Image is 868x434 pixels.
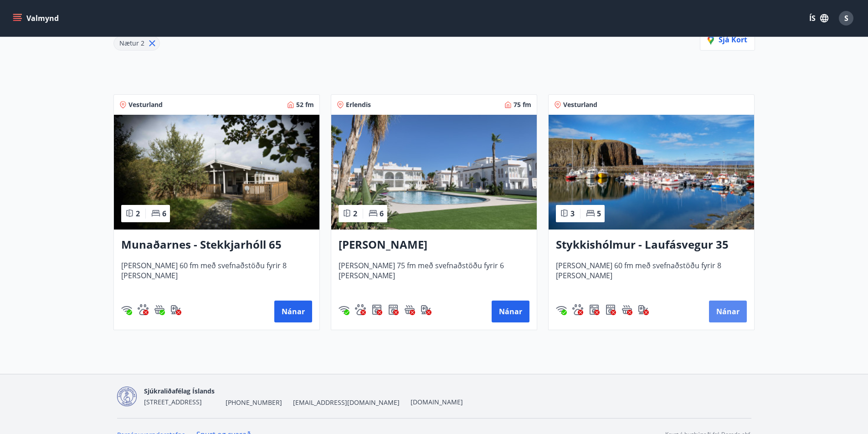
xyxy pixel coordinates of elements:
span: 52 fm [296,100,314,109]
div: Nætur 2 [113,36,160,51]
div: Þráðlaust net [339,304,349,315]
div: Gæludýr [138,304,149,315]
span: [PERSON_NAME] 75 fm með svefnaðstöðu fyrir 6 [PERSON_NAME] [339,260,529,291]
span: 6 [162,209,166,219]
img: HJRyFFsYp6qjeUYhR4dAD8CaCEsnIFYZ05miwXoh.svg [339,304,349,315]
a: [DOMAIN_NAME] [411,398,463,406]
span: 3 [570,209,575,219]
button: ÍS [804,10,833,26]
div: Hleðslustöð fyrir rafbíla [421,304,431,315]
img: Paella dish [331,115,537,230]
span: 75 fm [514,100,531,109]
span: 6 [380,209,384,219]
div: Þvottavél [371,304,382,315]
span: S [844,13,848,23]
img: pxcaIm5dSOV3FS4whs1soiYWTwFQvksT25a9J10C.svg [572,304,583,315]
div: Hleðslustöð fyrir rafbíla [170,304,181,315]
span: [PHONE_NUMBER] [226,398,282,407]
img: h89QDIuHlAdpqTriuIvuEWkTH976fOgBEOOeu1mi.svg [404,304,415,315]
span: [STREET_ADDRESS] [144,398,202,406]
img: nH7E6Gw2rvWFb8XaSdRp44dhkQaj4PJkOoRYItBQ.svg [170,304,181,315]
span: 2 [136,209,140,219]
img: Dl16BY4EX9PAW649lg1C3oBuIaAsR6QVDQBO2cTm.svg [371,304,382,315]
img: nH7E6Gw2rvWFb8XaSdRp44dhkQaj4PJkOoRYItBQ.svg [421,304,431,315]
span: Sjá kort [708,35,747,45]
img: Paella dish [549,115,754,230]
img: hddCLTAnxqFUMr1fxmbGG8zWilo2syolR0f9UjPn.svg [388,304,399,315]
button: Sjá kort [700,29,755,51]
h3: [PERSON_NAME] [339,237,529,253]
img: h89QDIuHlAdpqTriuIvuEWkTH976fOgBEOOeu1mi.svg [621,304,632,315]
span: [PERSON_NAME] 60 fm með svefnaðstöðu fyrir 8 [PERSON_NAME] [121,260,312,291]
div: Þráðlaust net [121,304,132,315]
img: d7T4au2pYIU9thVz4WmmUT9xvMNnFvdnscGDOPEg.png [117,387,137,406]
button: Nánar [709,301,747,322]
div: Þurrkari [388,304,399,315]
span: Sjúkraliðafélag Íslands [144,387,215,395]
div: Gæludýr [355,304,366,315]
span: 5 [597,209,601,219]
div: Heitur pottur [154,304,165,315]
button: Nánar [492,301,529,322]
button: S [835,7,857,29]
img: h89QDIuHlAdpqTriuIvuEWkTH976fOgBEOOeu1mi.svg [154,304,165,315]
img: Dl16BY4EX9PAW649lg1C3oBuIaAsR6QVDQBO2cTm.svg [589,304,600,315]
img: hddCLTAnxqFUMr1fxmbGG8zWilo2syolR0f9UjPn.svg [605,304,616,315]
img: HJRyFFsYp6qjeUYhR4dAD8CaCEsnIFYZ05miwXoh.svg [556,304,567,315]
img: Paella dish [114,115,319,230]
img: pxcaIm5dSOV3FS4whs1soiYWTwFQvksT25a9J10C.svg [138,304,149,315]
div: Þráðlaust net [556,304,567,315]
span: Vesturland [563,100,597,109]
div: Heitur pottur [404,304,415,315]
button: menu [11,10,62,26]
span: Nætur 2 [119,39,144,47]
span: Erlendis [346,100,371,109]
img: nH7E6Gw2rvWFb8XaSdRp44dhkQaj4PJkOoRYItBQ.svg [638,304,649,315]
img: pxcaIm5dSOV3FS4whs1soiYWTwFQvksT25a9J10C.svg [355,304,366,315]
div: Heitur pottur [621,304,632,315]
div: Þurrkari [605,304,616,315]
div: Hleðslustöð fyrir rafbíla [638,304,649,315]
span: 2 [353,209,357,219]
button: Nánar [274,301,312,322]
div: Gæludýr [572,304,583,315]
h3: Munaðarnes - Stekkjarhóll 65 [121,237,312,253]
span: Vesturland [128,100,163,109]
img: HJRyFFsYp6qjeUYhR4dAD8CaCEsnIFYZ05miwXoh.svg [121,304,132,315]
h3: Stykkishólmur - Laufásvegur 35 [556,237,747,253]
div: Þvottavél [589,304,600,315]
span: [PERSON_NAME] 60 fm með svefnaðstöðu fyrir 8 [PERSON_NAME] [556,260,747,291]
span: [EMAIL_ADDRESS][DOMAIN_NAME] [293,398,400,407]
